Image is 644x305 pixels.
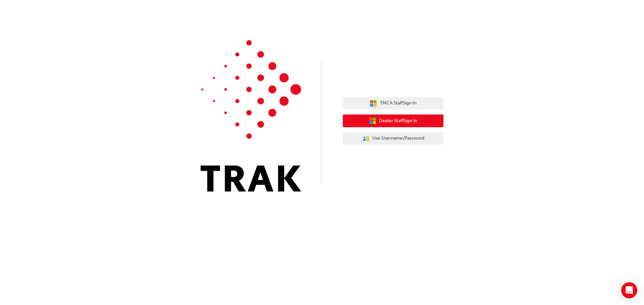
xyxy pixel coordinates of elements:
[380,99,417,107] span: TMCA Staff Sign In
[343,115,443,127] button: Dealer StaffSign In
[201,40,301,192] img: Trak
[621,282,637,298] div: Open Intercom Messenger
[343,132,443,145] button: Use Username/Password
[379,117,417,125] span: Dealer Staff Sign In
[372,135,424,142] span: Use Username/Password
[343,97,443,110] button: TMCA StaffSign In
